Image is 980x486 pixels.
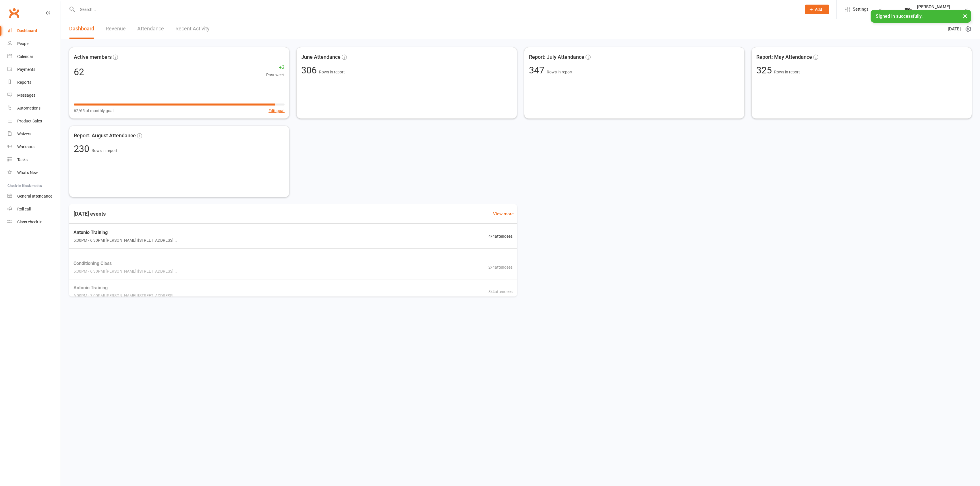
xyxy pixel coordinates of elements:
a: Roll call [7,203,61,216]
span: June Attendance [301,53,341,61]
span: 3 / 4 attendees [488,288,513,294]
div: General attendance [17,194,52,198]
a: Revenue [106,19,126,39]
a: Dashboard [7,24,61,37]
span: [DATE] [948,26,961,32]
span: Report: August Attendance [74,132,136,140]
a: People [7,37,61,50]
a: Attendance [137,19,164,39]
a: Dashboard [69,19,94,39]
a: Product Sales [7,115,61,128]
a: Waivers [7,128,61,140]
a: Automations [7,102,61,115]
span: Rows in report [547,70,573,74]
div: Messages [17,93,35,97]
span: 347 [529,65,547,76]
span: Report: July Attendance [529,53,584,61]
div: Automations [17,106,40,110]
span: Report: May Attendance [756,53,812,61]
div: Payments [17,67,35,72]
span: 230 [74,143,92,154]
div: Tasks [17,157,28,162]
span: 6:00PM - 7:00PM | [PERSON_NAME] | [STREET_ADDRESS]... [74,292,177,299]
span: +3 [266,63,285,72]
a: Clubworx [7,6,21,20]
h3: [DATE] events [69,209,110,219]
a: Recent Activity [175,19,210,39]
div: Waivers [17,132,31,136]
button: Add [805,5,829,14]
a: Calendar [7,50,61,63]
div: Roll call [17,207,31,211]
span: Rows in report [774,70,800,74]
span: Add [815,7,822,12]
a: Reports [7,76,61,89]
span: 5:30PM - 6:30PM | [PERSON_NAME] | [STREET_ADDRESS]... [74,268,177,274]
span: 325 [756,65,774,76]
span: Antonio Training [74,229,177,236]
div: Calendar [17,54,33,59]
span: 5:30PM - 6:30PM | [PERSON_NAME] | [STREET_ADDRESS]... [74,237,177,243]
div: What's New [17,170,38,175]
a: Workouts [7,140,61,153]
a: What's New [7,166,61,179]
a: Messages [7,89,61,102]
div: Class check-in [17,220,42,224]
div: The Weight Rm [917,9,950,15]
div: Reports [17,80,31,85]
span: 62/65 of monthly goal [74,108,113,114]
span: 306 [301,65,319,76]
div: People [17,41,29,46]
div: 62 [74,67,84,77]
a: Payments [7,63,61,76]
div: Workouts [17,145,34,149]
span: Past week [266,72,285,78]
div: Dashboard [17,28,37,33]
div: Product Sales [17,119,42,123]
span: Settings [853,3,869,16]
a: View more [493,210,514,217]
a: Class kiosk mode [7,216,61,229]
span: 4 / 4 attendees [488,233,513,239]
a: Tasks [7,153,61,166]
div: [PERSON_NAME] [917,4,950,9]
a: General attendance kiosk mode [7,190,61,203]
span: Antonio Training [74,284,177,292]
span: Conditioning Class [74,260,177,267]
input: Search... [76,5,797,13]
img: thumb_image1749576563.png [903,4,914,15]
button: Edit goal [268,108,285,114]
span: Rows in report [92,148,117,153]
span: Signed in successfully. [876,13,923,19]
span: 2 / 4 attendees [488,264,513,270]
span: Rows in report [319,70,345,74]
button: × [960,10,970,22]
span: Active members [74,53,112,61]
